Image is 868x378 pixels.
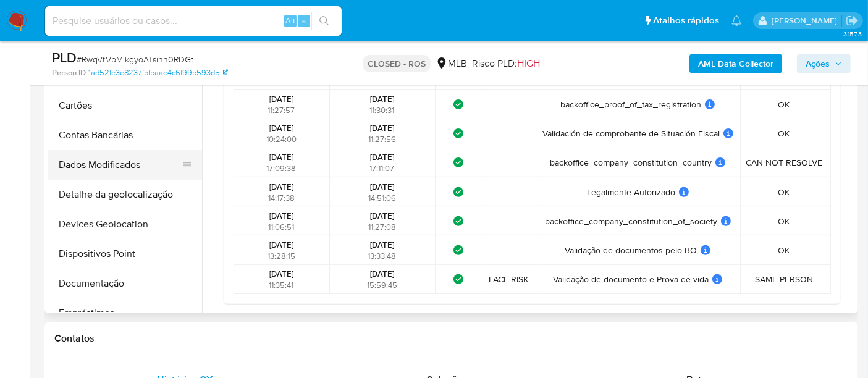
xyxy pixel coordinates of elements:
[698,54,773,73] b: AML Data Collector
[54,332,848,345] h1: Contatos
[311,12,337,30] button: search-icon
[285,15,295,27] span: Alt
[48,298,202,328] button: Empréstimos
[472,57,540,70] span: Risco PLD:
[45,13,342,29] input: Pesquise usuários ou casos...
[48,120,202,150] button: Contas Bancárias
[52,48,77,67] b: PLD
[843,29,862,39] span: 3.157.3
[689,54,782,73] button: AML Data Collector
[48,269,202,298] button: Documentação
[77,53,193,65] span: # RwqVfVbMIkgyoATsihn0RDGt
[302,15,306,27] span: s
[653,14,719,27] span: Atalhos rápidos
[772,15,841,27] p: alexandra.macedo@mercadolivre.com
[797,54,851,73] button: Ações
[436,57,467,70] div: MLB
[731,15,742,26] a: Notificações
[48,91,202,120] button: Cartões
[52,67,86,78] b: Person ID
[517,56,540,70] span: HIGH
[806,54,830,73] span: Ações
[48,209,202,239] button: Devices Geolocation
[48,239,202,269] button: Dispositivos Point
[363,55,431,72] p: CLOSED - ROS
[48,150,192,180] button: Dados Modificados
[88,67,228,78] a: 1ad52fe3e8237fbfbaae4c6f99b593d5
[48,180,202,209] button: Detalhe da geolocalização
[846,14,859,27] a: Sair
